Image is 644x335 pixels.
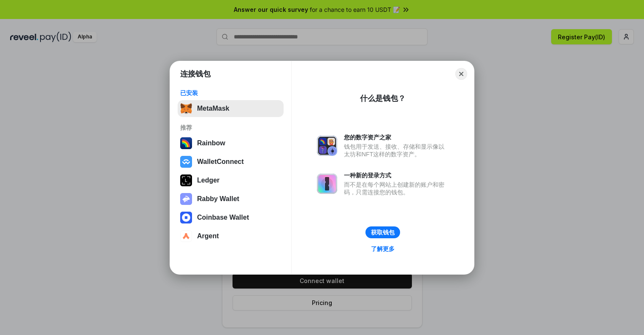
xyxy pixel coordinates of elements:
button: WalletConnect [178,153,284,170]
div: 了解更多 [371,245,395,253]
div: 一种新的登录方式 [344,172,449,179]
button: Argent [178,228,284,245]
a: 了解更多 [366,243,400,254]
div: Coinbase Wallet [197,214,249,221]
div: WalletConnect [197,158,244,166]
button: Ledger [178,172,284,189]
button: Rabby Wallet [178,191,284,207]
div: Argent [197,232,219,240]
h1: 连接钱包 [180,69,211,79]
img: svg+xml,%3Csvg%20xmlns%3D%22http%3A%2F%2Fwww.w3.org%2F2000%2Fsvg%22%20fill%3D%22none%22%20viewBox... [317,136,337,156]
button: Close [455,68,467,80]
div: 钱包用于发送、接收、存储和显示像以太坊和NFT这样的数字资产。 [344,143,449,158]
button: Coinbase Wallet [178,209,284,226]
img: svg+xml,%3Csvg%20width%3D%22120%22%20height%3D%22120%22%20viewBox%3D%220%200%20120%20120%22%20fil... [180,137,192,149]
img: svg+xml,%3Csvg%20width%3D%2228%22%20height%3D%2228%22%20viewBox%3D%220%200%2028%2028%22%20fill%3D... [180,230,192,242]
div: 您的数字资产之家 [344,133,449,141]
img: svg+xml,%3Csvg%20width%3D%2228%22%20height%3D%2228%22%20viewBox%3D%220%200%2028%2028%22%20fill%3D... [180,212,192,223]
div: MetaMask [197,105,229,112]
img: svg+xml,%3Csvg%20xmlns%3D%22http%3A%2F%2Fwww.w3.org%2F2000%2Fsvg%22%20fill%3D%22none%22%20viewBox... [317,174,337,194]
div: 推荐 [180,124,281,131]
div: Rainbow [197,139,225,147]
div: 什么是钱包？ [360,93,406,103]
img: svg+xml,%3Csvg%20xmlns%3D%22http%3A%2F%2Fwww.w3.org%2F2000%2Fsvg%22%20fill%3D%22none%22%20viewBox... [180,193,192,205]
div: 而不是在每个网站上创建新的账户和密码，只需连接您的钱包。 [344,181,449,196]
button: Rainbow [178,135,284,152]
img: svg+xml,%3Csvg%20xmlns%3D%22http%3A%2F%2Fwww.w3.org%2F2000%2Fsvg%22%20width%3D%2228%22%20height%3... [180,174,192,186]
button: MetaMask [178,100,284,117]
div: Rabby Wallet [197,195,239,203]
img: svg+xml,%3Csvg%20fill%3D%22none%22%20height%3D%2233%22%20viewBox%3D%220%200%2035%2033%22%20width%... [180,103,192,114]
button: 获取钱包 [365,226,400,238]
div: Ledger [197,177,219,184]
img: svg+xml,%3Csvg%20width%3D%2228%22%20height%3D%2228%22%20viewBox%3D%220%200%2028%2028%22%20fill%3D... [180,156,192,168]
div: 已安装 [180,89,281,97]
div: 获取钱包 [371,229,395,236]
